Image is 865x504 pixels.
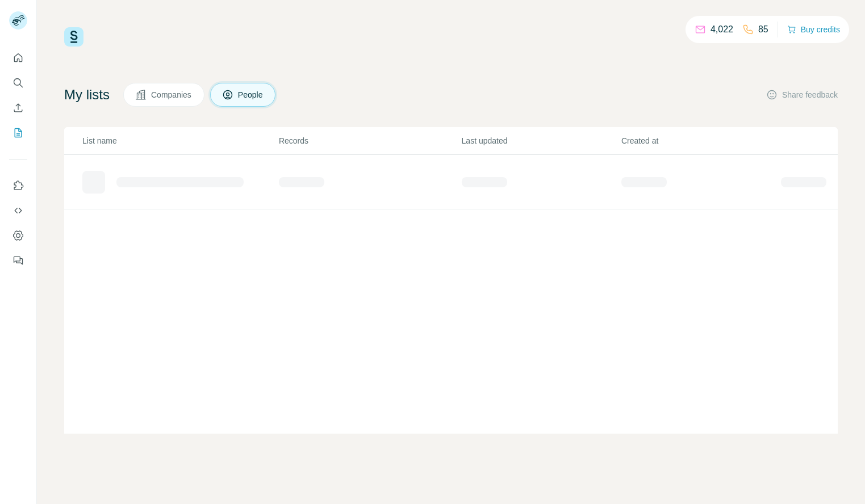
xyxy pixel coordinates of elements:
[9,98,27,118] button: Enrich CSV
[151,89,193,100] span: Companies
[64,27,83,47] img: Surfe Logo
[787,22,840,37] button: Buy credits
[9,48,27,68] button: Quick start
[621,135,780,146] p: Created at
[82,135,278,146] p: List name
[9,73,27,93] button: Search
[9,250,27,271] button: Feedback
[9,175,27,196] button: Use Surfe on LinkedIn
[758,23,768,36] p: 85
[64,86,110,104] h4: My lists
[9,225,27,246] button: Dashboard
[766,89,838,100] button: Share feedback
[279,135,461,146] p: Records
[238,89,264,100] span: People
[711,23,733,36] p: 4,022
[462,135,620,146] p: Last updated
[9,123,27,143] button: My lists
[9,200,27,221] button: Use Surfe API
